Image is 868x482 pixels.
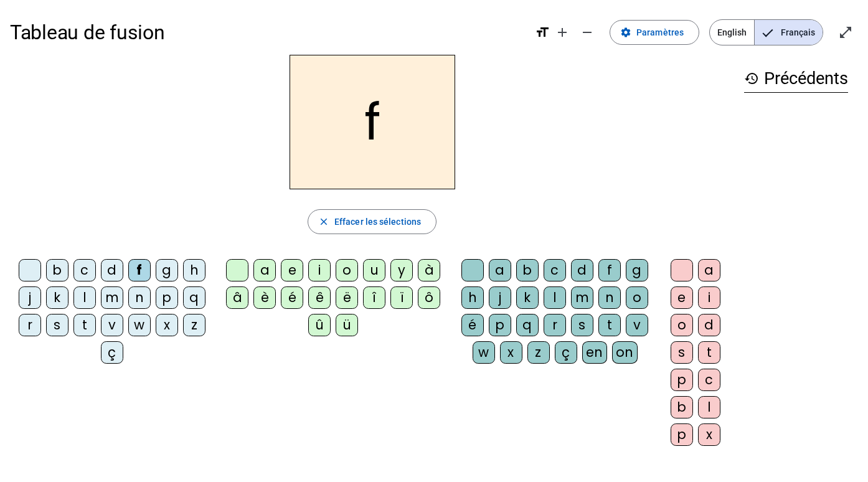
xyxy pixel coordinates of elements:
[418,286,440,309] div: ô
[527,341,550,364] div: z
[461,286,484,309] div: h
[610,20,699,45] button: Paramètres
[671,314,693,336] div: o
[571,259,593,281] div: d
[308,314,331,336] div: û
[489,259,511,281] div: a
[363,259,385,281] div: u
[308,209,436,234] button: Effacer les sélections
[555,341,577,364] div: ç
[555,25,570,40] mat-icon: add
[744,71,759,86] mat-icon: history
[73,314,96,336] div: t
[620,27,631,38] mat-icon: settings
[183,259,205,281] div: h
[101,341,123,364] div: ç
[363,286,385,309] div: î
[46,314,68,336] div: s
[10,12,525,52] h1: Tableau de fusion
[626,286,648,309] div: o
[183,286,205,309] div: q
[598,259,621,281] div: f
[461,314,484,336] div: é
[698,341,720,364] div: t
[336,259,358,281] div: o
[336,314,358,336] div: ü
[418,259,440,281] div: à
[19,314,41,336] div: r
[73,259,96,281] div: c
[544,314,566,336] div: r
[710,20,754,45] span: English
[253,286,276,309] div: è
[544,259,566,281] div: c
[582,341,607,364] div: en
[550,20,575,45] button: Augmenter la taille de la police
[698,314,720,336] div: d
[489,314,511,336] div: p
[698,396,720,418] div: l
[334,214,421,229] span: Effacer les sélections
[571,314,593,336] div: s
[128,314,151,336] div: w
[390,259,413,281] div: y
[318,216,329,227] mat-icon: close
[598,314,621,336] div: t
[128,259,151,281] div: f
[308,259,331,281] div: i
[838,25,853,40] mat-icon: open_in_full
[671,286,693,309] div: e
[500,341,522,364] div: x
[626,259,648,281] div: g
[535,25,550,40] mat-icon: format_size
[516,314,539,336] div: q
[46,286,68,309] div: k
[226,286,248,309] div: â
[489,286,511,309] div: j
[671,369,693,391] div: p
[612,341,638,364] div: on
[598,286,621,309] div: n
[253,259,276,281] div: a
[698,259,720,281] div: a
[128,286,151,309] div: n
[516,286,539,309] div: k
[744,65,848,93] h3: Précédents
[516,259,539,281] div: b
[709,19,823,45] mat-button-toggle-group: Language selection
[636,25,684,40] span: Paramètres
[336,286,358,309] div: ë
[544,286,566,309] div: l
[473,341,495,364] div: w
[580,25,595,40] mat-icon: remove
[698,369,720,391] div: c
[183,314,205,336] div: z
[281,259,303,281] div: e
[101,314,123,336] div: v
[290,55,455,189] h2: f
[308,286,331,309] div: ê
[671,341,693,364] div: s
[156,259,178,281] div: g
[156,314,178,336] div: x
[73,286,96,309] div: l
[19,286,41,309] div: j
[281,286,303,309] div: é
[156,286,178,309] div: p
[626,314,648,336] div: v
[671,423,693,446] div: p
[671,396,693,418] div: b
[571,286,593,309] div: m
[575,20,600,45] button: Diminuer la taille de la police
[46,259,68,281] div: b
[101,286,123,309] div: m
[755,20,823,45] span: Français
[390,286,413,309] div: ï
[101,259,123,281] div: d
[698,423,720,446] div: x
[698,286,720,309] div: i
[833,20,858,45] button: Entrer en plein écran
